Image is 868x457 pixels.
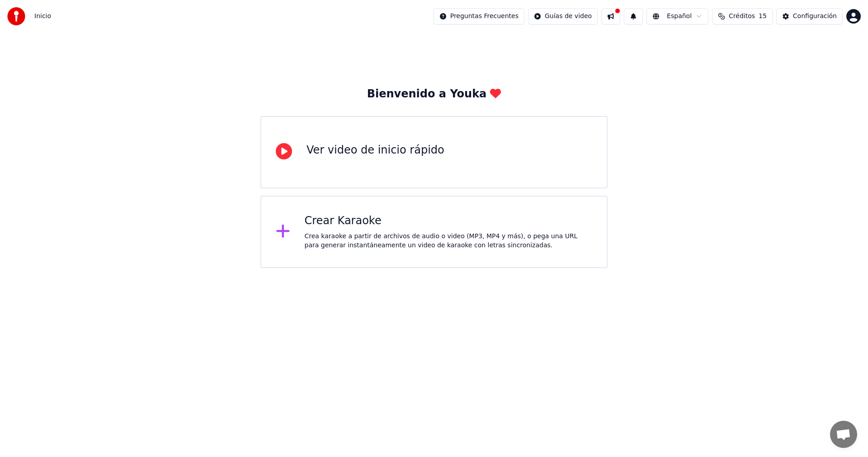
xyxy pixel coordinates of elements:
span: 15 [759,12,767,21]
nav: breadcrumb [34,12,51,21]
a: Chat abierto [830,421,857,448]
div: Configuración [793,12,837,21]
span: Inicio [34,12,51,21]
button: Preguntas Frecuentes [434,8,524,24]
span: Créditos [729,12,755,21]
img: youka [7,7,25,25]
div: Bienvenido a Youka [367,87,501,101]
div: Crear Karaoke [305,214,593,228]
button: Créditos15 [712,8,773,24]
button: Configuración [776,8,843,24]
div: Ver video de inicio rápido [307,143,444,158]
div: Crea karaoke a partir de archivos de audio o video (MP3, MP4 y más), o pega una URL para generar ... [305,232,593,250]
button: Guías de video [528,8,598,24]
